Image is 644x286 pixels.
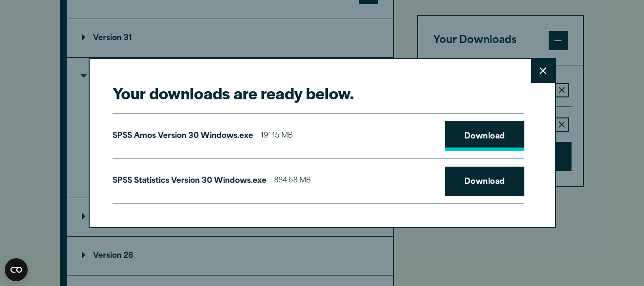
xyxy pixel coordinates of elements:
button: Open CMP widget [5,258,28,281]
p: SPSS Amos Version 30 Windows.exe [112,129,253,143]
a: Download [445,167,524,196]
p: SPSS Statistics Version 30 Windows.exe [112,174,266,188]
span: 191.15 MB [261,129,293,143]
a: Download [445,121,524,151]
h2: Your downloads are ready below. [112,82,524,104]
span: 884.68 MB [274,174,311,188]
